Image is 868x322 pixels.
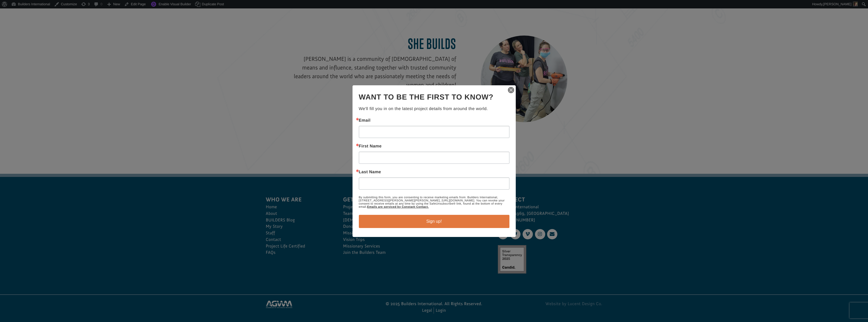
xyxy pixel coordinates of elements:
[507,86,515,94] img: ctct-close-x.svg
[359,170,509,174] label: Last Name
[359,144,509,148] label: First Name
[75,11,98,20] button: Donate
[14,21,46,25] span: , [GEOGRAPHIC_DATA]
[359,106,509,112] p: We'll fill you in on the latest project details from around the world.
[9,5,72,16] div: [PERSON_NAME] donated $100
[359,196,509,209] p: By submitting this form, you are consenting to receive marketing emails from: Builders Internatio...
[12,16,43,20] strong: Project Shovel Ready
[359,92,509,103] h2: Want to be the first to know?
[9,11,14,15] img: emoji partyPopper
[359,215,509,228] button: Sign up!
[367,205,429,209] a: Emails are serviced by Constant Contact.
[359,118,509,123] label: Email
[9,21,13,25] img: US.png
[9,16,72,20] div: to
